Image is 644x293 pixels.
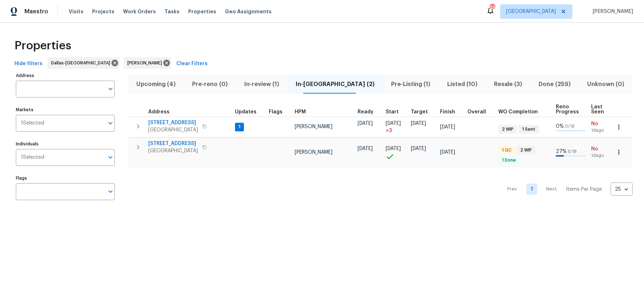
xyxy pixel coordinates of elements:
[590,8,633,15] span: [PERSON_NAME]
[565,124,575,129] span: 0 / 19
[16,176,115,180] label: Flags
[499,126,516,132] span: 2 WIP
[386,109,399,114] span: Start
[92,8,114,15] span: Projects
[295,124,332,129] span: [PERSON_NAME]
[132,79,180,89] span: Upcoming (4)
[467,109,486,114] span: Overall
[591,120,611,127] span: No
[173,57,210,71] button: Clear Filters
[123,8,156,15] span: Work Orders
[411,146,426,151] span: [DATE]
[16,73,115,78] label: Address
[591,145,611,153] span: No
[24,8,48,15] span: Maestro
[499,157,519,163] span: 1 Done
[225,8,272,15] span: Geo Assignments
[21,154,44,161] span: 1 Selected
[148,147,198,154] span: [GEOGRAPHIC_DATA]
[591,153,611,159] span: 1d ago
[443,79,481,89] span: Listed (10)
[69,8,83,15] span: Visits
[498,109,538,114] span: WO Completion
[566,186,602,193] p: Items Per Page
[358,121,373,126] span: [DATE]
[124,57,171,69] div: [PERSON_NAME]
[358,109,380,114] div: Earliest renovation start date (first business day after COE or Checkout)
[386,127,392,134] span: + 3
[269,109,282,114] span: Flags
[105,186,115,197] button: Open
[591,127,611,134] span: 1d ago
[383,117,408,137] td: Project started 3 days late
[490,79,526,89] span: Resale (3)
[506,8,556,15] span: [GEOGRAPHIC_DATA]
[591,104,604,114] span: Last Seen
[148,119,198,126] span: [STREET_ADDRESS]
[386,146,401,151] span: [DATE]
[386,109,405,114] div: Actual renovation start date
[16,142,115,146] label: Individuals
[611,180,632,199] div: 25
[164,9,180,14] span: Tasks
[411,109,428,114] span: Target
[535,79,575,89] span: Done (259)
[358,146,373,151] span: [DATE]
[519,126,538,132] span: 1 Sent
[440,109,462,114] div: Projected renovation finish date
[387,79,434,89] span: Pre-Listing (1)
[583,79,628,89] span: Unknown (0)
[14,42,71,49] span: Properties
[411,109,434,114] div: Target renovation project end date
[105,118,115,128] button: Open
[14,59,42,68] span: Hide filters
[383,138,408,167] td: Project started on time
[467,109,493,114] div: Days past target finish date
[556,104,579,114] span: Reno Progress
[440,125,455,130] span: [DATE]
[148,140,198,147] span: [STREET_ADDRESS]
[176,59,208,68] span: Clear Filters
[21,120,44,126] span: 1 Selected
[148,109,169,114] span: Address
[148,126,198,134] span: [GEOGRAPHIC_DATA]
[188,79,232,89] span: Pre-reno (0)
[127,59,165,67] span: [PERSON_NAME]
[292,79,378,89] span: In-[GEOGRAPHIC_DATA] (2)
[47,57,119,69] div: Dallas-[GEOGRAPHIC_DATA]
[240,79,283,89] span: In-review (1)
[12,57,45,71] button: Hide filters
[386,121,401,126] span: [DATE]
[490,4,495,12] div: 43
[295,150,332,155] span: [PERSON_NAME]
[556,124,564,129] span: 0 %
[440,150,455,155] span: [DATE]
[499,147,514,153] span: 1 QC
[411,121,426,126] span: [DATE]
[526,184,537,195] a: Goto page 1
[556,149,567,154] span: 27 %
[105,84,115,94] button: Open
[358,109,373,114] span: Ready
[235,109,257,114] span: Updates
[517,147,535,153] span: 2 WIP
[568,149,577,154] span: 5 / 18
[51,59,113,67] span: Dallas-[GEOGRAPHIC_DATA]
[16,108,115,112] label: Markets
[295,109,306,114] span: HPM
[105,152,115,162] button: Open
[236,124,243,130] span: 1
[188,8,216,15] span: Properties
[500,171,632,207] nav: Pagination Navigation
[440,109,455,114] span: Finish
